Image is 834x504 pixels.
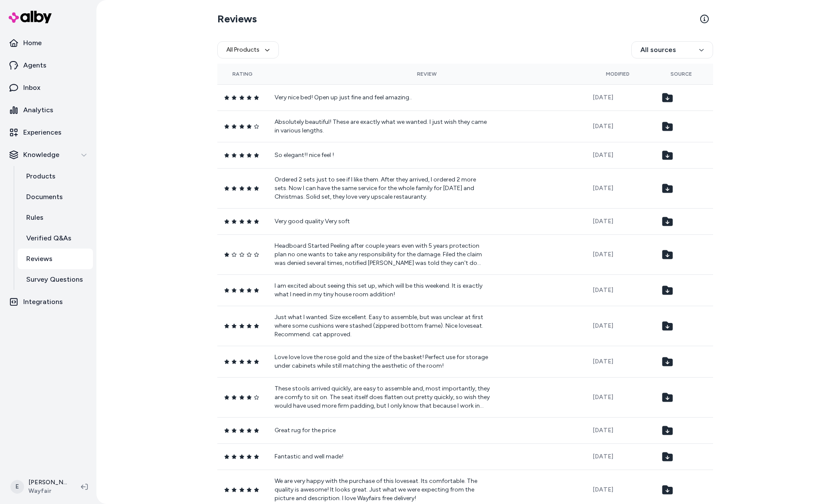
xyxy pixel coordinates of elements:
p: [PERSON_NAME] [28,478,67,487]
p: Just what I wanted. Size excellent. Easy to assemble, but was unclear at first where some cushion... [275,313,490,339]
p: Agents [23,60,46,71]
a: Analytics [3,100,93,120]
p: These stools arrived quickly, are easy to assemble and, most importantly, they are comfy to sit o... [275,384,490,410]
a: Documents [18,187,93,207]
p: Very nice bed! Open up just fine and feel amazing.. [275,93,490,102]
a: Reviews [18,249,93,269]
p: I am excited about seeing this set up, which will be this weekend. It is exactly what I need in m... [275,282,490,299]
p: Knowledge [23,150,59,160]
p: Great rug for the price [275,426,490,435]
a: Inbox [3,77,93,98]
span: [DATE] [593,427,613,434]
div: Rating [224,71,261,77]
p: We are very happy with the purchase of this loveseat. Its comfortable. The quality is awesome! It... [275,477,490,503]
span: [DATE] [593,151,613,159]
div: Source [656,71,706,77]
p: So elegant!! nice feel ! [275,151,490,160]
span: E [10,480,24,494]
p: Experiences [23,127,62,138]
span: [DATE] [593,486,613,493]
a: Survey Questions [18,269,93,290]
a: Agents [3,55,93,76]
p: Absolutely beautiful! These are exactly what we wanted. I just wish they came in various lengths. [275,118,490,135]
span: [DATE] [593,184,613,192]
p: Home [23,38,42,48]
button: All Products [217,41,279,58]
span: [DATE] [593,453,613,460]
p: Survey Questions [26,274,83,285]
p: Integrations [23,297,63,307]
a: Rules [18,207,93,228]
span: [DATE] [593,358,613,365]
p: Reviews [26,254,53,264]
p: Headboard Started Peeling after couple years even with 5 years protection plan no one wants to ta... [275,242,490,267]
a: Experiences [3,122,93,143]
h2: Reviews [217,12,257,26]
img: alby Logo [9,11,52,23]
p: Verified Q&As [26,233,71,243]
p: Very good quality Very soft [275,217,490,226]
span: [DATE] [593,393,613,401]
p: Inbox [23,83,40,93]
button: Knowledge [3,144,93,165]
a: Integrations [3,292,93,312]
button: All sources [631,41,713,58]
span: [DATE] [593,286,613,294]
p: Documents [26,192,63,202]
span: [DATE] [593,123,613,130]
a: Home [3,33,93,53]
p: Rules [26,212,43,223]
button: E[PERSON_NAME]Wayfair [5,473,74,501]
p: Love love love the rose gold and the size of the basket! Perfect use for storage under cabinets w... [275,353,490,370]
span: [DATE] [593,218,613,225]
p: Products [26,171,56,181]
span: [DATE] [593,322,613,329]
a: Verified Q&As [18,228,93,249]
p: Analytics [23,105,53,115]
div: Modified [593,71,642,77]
span: Wayfair [28,487,67,495]
span: [DATE] [593,251,613,258]
a: Products [18,166,93,187]
div: Review [275,71,579,77]
p: Ordered 2 sets just to see if I like them. After they arrived, I ordered 2 more sets. Now I can h... [275,175,490,201]
span: All sources [640,45,676,55]
span: [DATE] [593,94,613,101]
p: Fantastic and well made! [275,452,490,461]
